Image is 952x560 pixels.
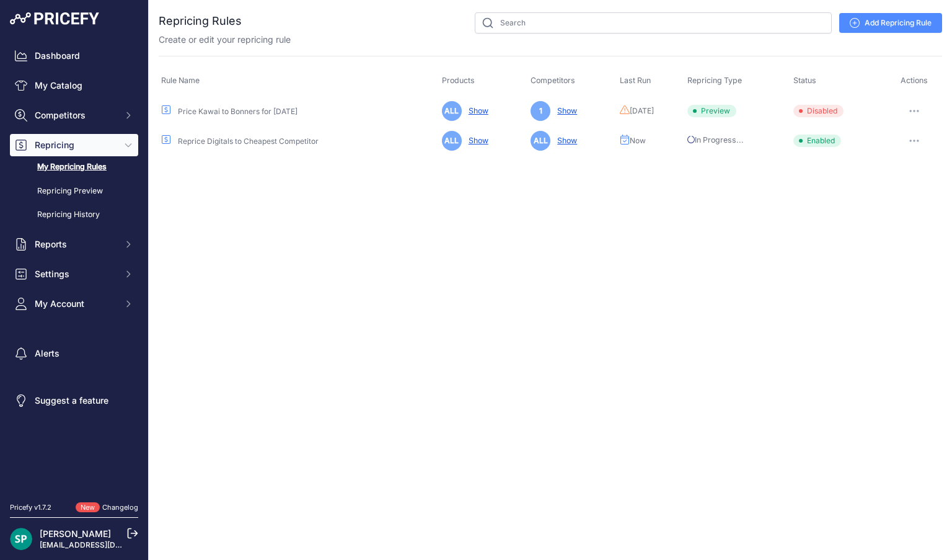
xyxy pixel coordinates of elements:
[10,389,138,412] a: Suggest a feature
[161,76,200,85] span: Rule Name
[159,12,242,30] h2: Repricing Rules
[687,76,742,85] span: Repricing Type
[839,13,942,33] a: Add Repricing Rule
[464,136,488,145] a: Show
[620,76,651,85] span: Last Run
[531,76,575,85] span: Competitors
[687,105,736,117] span: Preview
[102,503,138,512] a: Changelog
[10,134,138,156] button: Repricing
[35,238,116,251] span: Reports
[35,139,116,151] span: Repricing
[76,502,100,513] span: New
[10,104,138,127] button: Competitors
[10,293,138,315] button: My Account
[40,528,111,539] a: [PERSON_NAME]
[793,76,816,85] span: Status
[442,101,462,121] span: ALL
[10,74,138,97] a: My Catalog
[35,268,116,280] span: Settings
[442,131,462,151] span: ALL
[531,101,550,121] span: 1
[10,180,138,202] a: Repricing Preview
[10,204,138,226] a: Repricing History
[464,106,488,115] a: Show
[10,45,138,67] a: Dashboard
[10,502,51,513] div: Pricefy v1.7.2
[793,105,844,117] span: Disabled
[552,136,577,145] a: Show
[159,33,291,46] p: Create or edit your repricing rule
[10,45,138,487] nav: Sidebar
[531,131,550,151] span: ALL
[10,263,138,285] button: Settings
[475,12,832,33] input: Search
[687,135,744,144] span: In Progress...
[35,298,116,310] span: My Account
[552,106,577,115] a: Show
[35,109,116,122] span: Competitors
[630,136,646,146] span: Now
[40,540,169,549] a: [EMAIL_ADDRESS][DOMAIN_NAME]
[10,12,99,25] img: Pricefy Logo
[442,76,475,85] span: Products
[10,156,138,178] a: My Repricing Rules
[793,135,841,147] span: Enabled
[10,342,138,365] a: Alerts
[10,233,138,256] button: Reports
[901,76,928,85] span: Actions
[178,107,297,116] a: Price Kawai to Bonners for [DATE]
[178,136,319,146] a: Reprice Digitals to Cheapest Competitor
[630,106,654,116] span: [DATE]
